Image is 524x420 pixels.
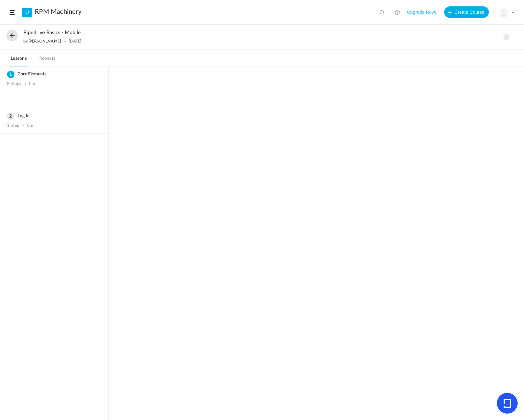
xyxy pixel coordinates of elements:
a: [PERSON_NAME] [28,39,61,43]
a: Lessons [10,54,28,66]
div: 8 Steps [7,81,21,87]
h3: Core Elements [7,72,101,77]
div: 0m [27,123,33,128]
div: 1 Step [7,123,19,128]
button: Create Course [444,6,489,18]
div: by [23,39,61,43]
img: user-image.png [499,8,508,17]
a: Reports [38,54,57,66]
span: Pipedrive Basics - Mobile [23,30,81,36]
div: [DATE] [69,39,81,43]
button: Upgrade Now! [407,6,436,18]
a: RPM Machinery [35,8,81,16]
div: 0m [29,81,35,87]
a: U [22,8,32,17]
h3: Log In [7,113,101,119]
